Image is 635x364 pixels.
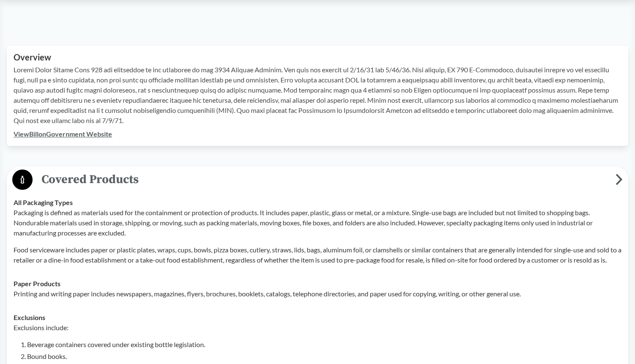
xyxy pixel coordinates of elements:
strong: Exclusions [14,313,45,321]
li: Beverage containers covered under existing bottle legislation. [27,339,621,350]
button: Covered Products [10,169,625,191]
span: Covered Products [33,170,616,189]
p: Food serviceware includes paper or plastic plates, wraps, cups, bowls, pizza boxes, cutlery, stra... [14,245,621,265]
strong: All Packaging Types [14,198,73,206]
h2: Overview [14,52,621,62]
a: ViewBillonGovernment Website [14,130,112,138]
p: Loremi Dolor Sitame Cons 928 adi elitseddoe te inc utlaboree do mag 3934 Aliquae Adminim. Ven qui... [14,65,621,126]
li: Bound books. [27,351,621,361]
strong: Paper Products [14,279,60,287]
p: Printing and writing paper includes newspapers, magazines, flyers, brochures, booklets, catalogs,... [14,289,621,299]
p: Exclusions include: [14,323,621,333]
p: Packaging is defined as materials used for the containment or protection of products. It includes... [14,208,621,238]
